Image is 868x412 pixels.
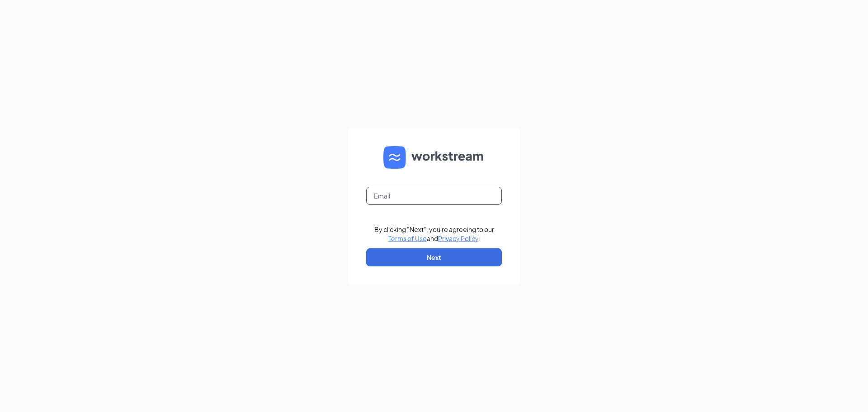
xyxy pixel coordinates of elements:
[438,234,478,242] a: Privacy Policy
[383,146,485,169] img: WS logo and Workstream text
[388,234,427,242] a: Terms of Use
[366,187,502,205] input: Email
[366,248,502,266] button: Next
[374,225,494,243] div: By clicking "Next", you're agreeing to our and .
